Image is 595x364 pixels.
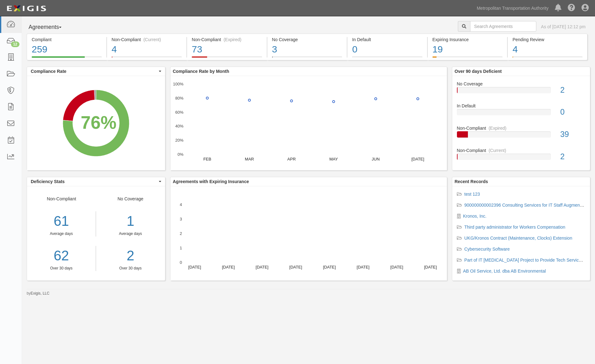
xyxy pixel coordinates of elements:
[452,147,590,154] div: Non-Compliant
[27,196,96,271] div: Non-Compliant
[356,265,369,269] text: [DATE]
[101,266,160,271] div: Over 30 days
[489,147,506,154] div: (Current)
[464,192,480,197] a: test 123
[464,247,510,252] a: Cybersecurity Software
[27,211,96,231] div: 61
[173,82,184,86] text: 100%
[287,157,296,161] text: APR
[170,76,447,170] svg: A chart.
[96,196,165,271] div: No Coverage
[463,214,487,219] a: Kronos, Inc.
[11,41,19,47] div: 12
[512,43,582,56] div: 4
[27,266,96,271] div: Over 30 days
[508,56,587,61] a: Pending Review4
[101,231,160,236] div: Average days
[27,21,74,34] button: Agreements
[180,202,182,207] text: 4
[457,81,586,103] a: No Coverage2
[27,291,50,296] small: by
[180,246,182,250] text: 1
[203,157,211,161] text: FEB
[352,36,422,43] div: In Default
[352,43,422,56] div: 0
[112,36,182,43] div: Non-Compliant (Current)
[107,56,187,61] a: Non-Compliant(Current)4
[390,265,403,269] text: [DATE]
[463,269,546,274] a: AB Oil Service, Ltd. dba AB Environmental
[255,265,268,269] text: [DATE]
[474,2,552,14] a: Metropolitan Transportation Authority
[455,69,502,74] b: Over 90 days Deficient
[175,124,183,128] text: 40%
[32,36,102,43] div: Compliant
[175,110,183,114] text: 60%
[267,56,347,61] a: No Coverage3
[272,36,342,43] div: No Coverage
[555,151,590,162] div: 2
[464,236,572,241] a: UKG/Kronos Contract (Maintenance, Clocks) Extension
[347,56,427,61] a: In Default0
[187,56,267,61] a: Non-Compliant(Expired)73
[470,21,536,32] input: Search Agreements
[173,69,229,74] b: Compliance Rate by Month
[31,68,157,74] span: Compliance Rate
[555,129,590,140] div: 39
[143,36,161,43] div: (Current)
[323,265,336,269] text: [DATE]
[180,231,182,236] text: 2
[455,179,488,184] b: Recent Records
[541,24,586,30] div: As of [DATE] 12:12 pm
[512,36,582,43] div: Pending Review
[32,43,102,56] div: 259
[31,178,157,185] span: Deficiency Stats
[170,186,447,280] svg: A chart.
[180,217,182,221] text: 3
[27,246,96,266] a: 62
[175,138,183,143] text: 20%
[223,36,241,43] div: (Expired)
[180,260,182,265] text: 0
[27,56,106,61] a: Compliant259
[457,147,586,165] a: Non-Compliant(Current)2
[192,36,262,43] div: Non-Compliant (Expired)
[432,43,503,56] div: 19
[175,96,183,101] text: 80%
[81,110,116,135] div: 76%
[452,125,590,131] div: Non-Compliant
[222,265,235,269] text: [DATE]
[27,67,165,76] button: Compliance Rate
[245,157,254,161] text: MAR
[452,103,590,109] div: In Default
[489,125,507,131] div: (Expired)
[555,84,590,96] div: 2
[568,4,575,12] i: Help Center - Complianz
[192,43,262,56] div: 73
[177,152,183,157] text: 0%
[173,179,249,184] b: Agreements with Expiring Insurance
[428,56,507,61] a: Expiring Insurance19
[457,103,586,125] a: In Default0
[411,157,424,161] text: [DATE]
[424,265,437,269] text: [DATE]
[31,291,50,296] a: Exigis, LLC
[457,125,586,147] a: Non-Compliant(Expired)39
[101,211,160,231] div: 1
[432,36,503,43] div: Expiring Insurance
[27,76,165,170] svg: A chart.
[329,157,338,161] text: MAY
[555,106,590,118] div: 0
[5,3,48,14] img: Logo
[112,43,182,56] div: 4
[27,177,165,186] button: Deficiency Stats
[101,246,160,266] div: 2
[188,265,201,269] text: [DATE]
[452,81,590,87] div: No Coverage
[272,43,342,56] div: 3
[464,225,566,230] a: Third party administrator for Workers Compensation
